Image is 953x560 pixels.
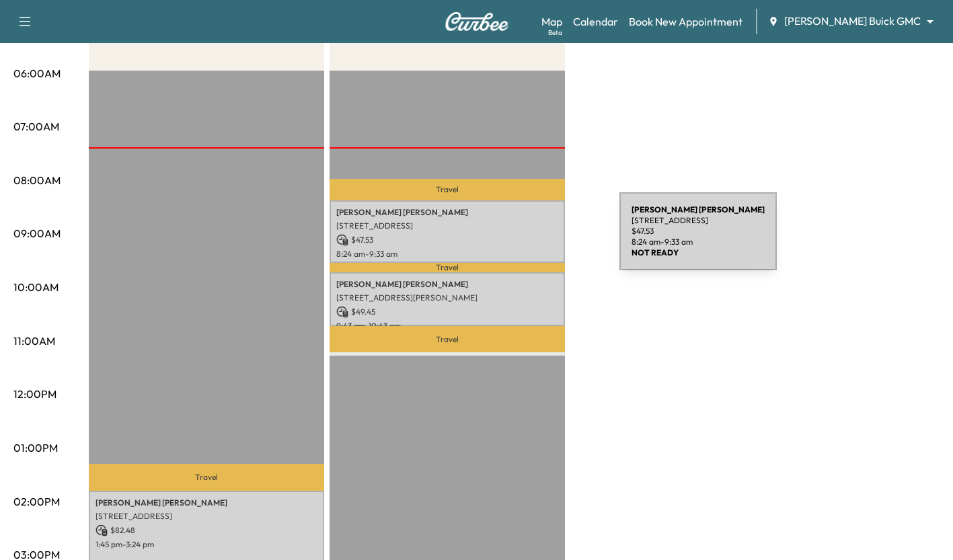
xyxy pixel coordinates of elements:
p: 08:00AM [13,172,61,188]
p: Travel [330,263,565,272]
p: 01:00PM [13,440,58,456]
p: 06:00AM [13,65,61,81]
p: [STREET_ADDRESS] [336,221,558,231]
p: $ 49.45 [336,306,558,318]
div: Beta [548,28,562,38]
p: 8:24 am - 9:33 am [336,249,558,259]
p: 09:00AM [13,225,61,241]
p: [PERSON_NAME] [PERSON_NAME] [336,279,558,290]
p: 11:00AM [13,333,55,349]
p: [PERSON_NAME] [PERSON_NAME] [336,207,558,218]
p: [STREET_ADDRESS] [96,511,317,522]
p: 10:00AM [13,279,59,295]
p: $ 47.53 [336,234,558,246]
span: [PERSON_NAME] Buick GMC [784,13,921,29]
p: 9:43 am - 10:43 am [336,321,558,331]
p: Travel [330,326,565,352]
a: Calendar [573,13,618,30]
p: 02:00PM [13,493,60,510]
p: Travel [330,179,565,200]
p: 07:00AM [13,118,59,134]
p: [STREET_ADDRESS][PERSON_NAME] [336,292,558,303]
a: MapBeta [541,13,562,30]
p: Travel [89,464,324,491]
a: Book New Appointment [629,13,742,30]
p: [PERSON_NAME] [PERSON_NAME] [96,497,317,508]
p: 1:45 pm - 3:24 pm [96,539,317,550]
p: 12:00PM [13,386,56,402]
p: $ 82.48 [96,524,317,536]
img: Curbee Logo [445,12,509,31]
